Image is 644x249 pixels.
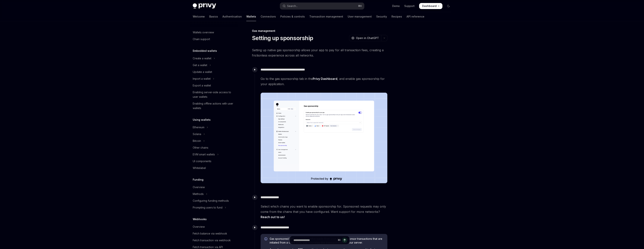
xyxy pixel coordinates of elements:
button: Toggle EVM smart wallets section [190,151,238,158]
span: Setting up native gas sponsorship allows your app to pay for all transaction fees, creating a fri... [252,47,388,58]
a: Export a wallet [190,82,238,89]
a: Recipes [391,12,402,21]
div: Update a wallet [193,70,212,74]
div: Create a wallet [193,56,211,61]
a: Configuring funding methods [190,197,238,204]
div: EVM smart wallets [193,152,215,157]
div: Prompting users to fund [193,205,222,210]
span: Select which chains you want to enable sponsorship for. Sponsored requests may only come from the... [261,204,387,220]
a: Demo [392,4,400,8]
a: Security [376,12,387,21]
div: Solana [193,132,201,136]
div: Chain support [193,37,210,41]
a: User management [348,12,372,21]
a: Wallets [246,12,256,21]
a: Connectors [261,12,276,21]
a: Dashboard [419,3,442,9]
h5: Using wallets [193,118,211,122]
div: Whitelabel [193,166,206,170]
a: Enabling server-side access to user wallets [190,89,238,100]
span: Dashboard [422,4,437,8]
button: Toggle Get a wallet section [190,62,238,69]
button: Toggle Bitcoin section [190,137,238,144]
a: Wallets overview [190,29,238,36]
a: Policies & controls [280,12,305,21]
span: Go to the gas sponsorship tab in the , and enable gas sponsorship for your application. [261,76,387,87]
div: Overview [193,225,205,229]
div: Wallets overview [193,30,214,35]
div: Get a wallet [193,63,207,67]
button: Toggle Ethereum section [190,124,238,131]
img: dark logo [193,3,216,9]
div: Enabling offline actions with user wallets [193,101,236,110]
div: Import a wallet [193,76,211,81]
div: Other chains [193,145,208,150]
div: Configuring funding methods [193,199,229,203]
a: Transaction management [309,12,343,21]
a: Update a wallet [190,69,238,75]
button: Open search [280,3,364,9]
div: Enabling server-side access to user wallets [193,90,236,99]
button: Toggle dark mode [445,3,451,9]
button: Toggle Import a wallet section [190,75,238,82]
input: Ask a question... [294,236,336,244]
h5: Webhooks [193,217,207,222]
button: Toggle Solana section [190,131,238,137]
div: UI components [193,159,211,163]
a: Whitelabel [190,165,238,171]
button: Toggle Create a wallet section [190,55,238,62]
a: Reach out to us! [261,215,285,219]
a: Other chains [190,144,238,151]
a: Enabling offline actions with user wallets [190,100,238,112]
a: Fetch transaction via webhook [190,237,238,244]
a: API reference [407,12,424,21]
img: images/gas-sponsorship.png [261,93,387,183]
button: Toggle Methods section [190,191,238,197]
h5: Funding [193,177,203,182]
span: Open in ChatGPT [356,36,379,40]
button: Send message [342,238,347,243]
a: Privy Dashboard [313,77,337,81]
a: Support [404,4,415,8]
div: Overview [193,185,205,189]
div: Methods [193,192,204,196]
a: Chain support [190,36,238,43]
span: ⌘ K [358,5,362,8]
button: Toggle Prompting users to fund section [190,204,238,211]
button: Open in ChatGPT [349,35,381,41]
a: Basics [209,12,218,21]
div: Fetch transaction via webhook [193,238,231,243]
a: Overview [190,184,238,191]
div: Ethereum [193,125,204,130]
a: Overview [190,223,238,230]
div: Export a wallet [193,83,211,88]
div: Fetch balance via webhook [193,231,227,236]
a: UI components [190,158,238,165]
a: Authentication [222,12,242,21]
a: Welcome [193,12,205,21]
div: Gas management [252,29,388,33]
div: Search... [287,4,298,8]
div: Bitcoin [193,139,201,143]
h1: Setting up sponsorship [252,35,313,41]
h5: Embedded wallets [193,49,217,53]
a: Fetch balance via webhook [190,230,238,237]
